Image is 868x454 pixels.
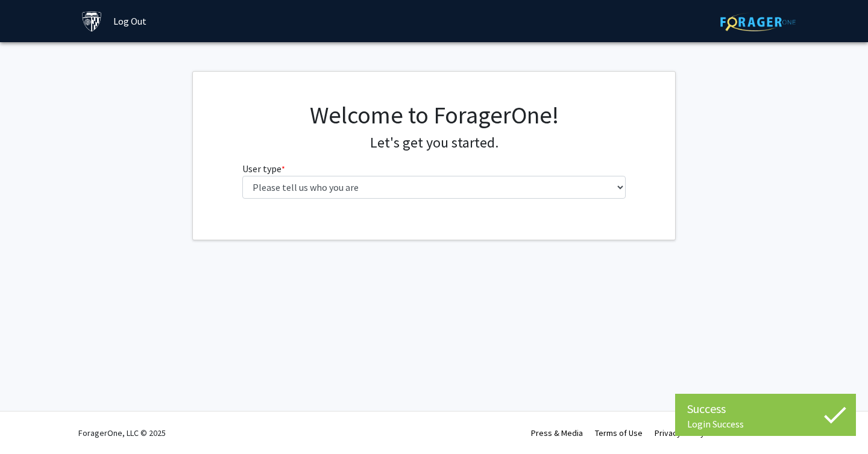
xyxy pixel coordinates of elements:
img: Johns Hopkins University Logo [81,11,102,32]
a: Press & Media [531,428,583,438]
a: Privacy Policy [655,428,705,438]
div: Success [687,400,844,418]
div: Login Success [687,418,844,430]
h1: Welcome to ForagerOne! [242,101,626,129]
div: ForagerOne, LLC © 2025 [78,412,166,454]
h4: Let's get you started. [242,134,626,152]
img: ForagerOne Logo [720,13,796,31]
a: Terms of Use [595,428,643,438]
label: User type [242,161,285,176]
